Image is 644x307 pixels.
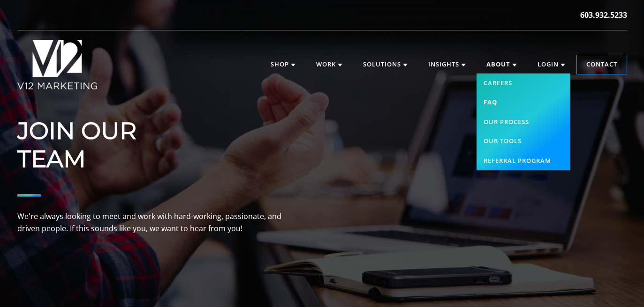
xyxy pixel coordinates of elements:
[17,211,299,234] p: We're always looking to meet and work with hard-working, passionate, and driven people. If this s...
[307,55,352,74] a: Work
[528,55,575,74] a: Login
[354,55,417,74] a: Solutions
[419,55,475,74] a: Insights
[17,40,98,89] img: V12 MARKETING Logo New Hampshire Marketing Agency
[261,55,305,74] a: Shop
[477,112,570,132] a: Our Process
[477,73,570,93] a: Careers
[17,117,299,173] h1: JOIN OUR TEAM
[580,9,627,21] a: 603.932.5233
[477,151,570,171] a: Referral Program
[477,132,570,151] a: Our Tools
[577,55,627,74] a: Contact
[477,55,526,74] a: About
[597,262,644,307] iframe: Chat Widget
[477,93,570,112] a: FAQ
